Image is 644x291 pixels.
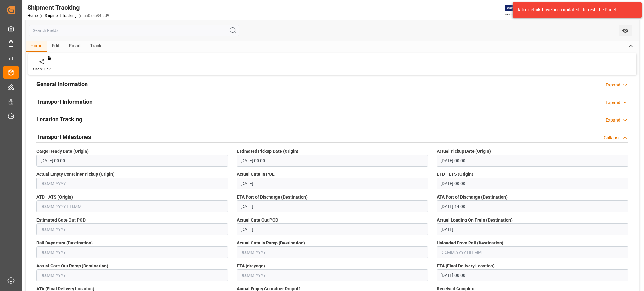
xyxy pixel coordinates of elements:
[36,133,91,141] h2: Transport Milestones
[237,223,428,235] input: DD.MM.YYYY
[45,14,77,18] a: Shipment Tracking
[437,240,503,246] span: Unloaded From Rail (Destination)
[237,194,308,200] span: ETA Port of Discharge (Destination)
[27,14,38,18] a: Home
[437,171,473,178] span: ETD - ETS (Origin)
[36,115,82,124] h2: Location Tracking
[606,117,620,124] div: Expand
[505,5,527,16] img: Exertis%20JAM%20-%20Email%20Logo.jpg_1722504956.jpg
[36,178,228,189] input: DD.MM.YYYY
[437,200,628,212] input: DD.MM.YYYY HH:MM
[29,25,239,36] input: Search Fields
[47,41,64,52] div: Edit
[36,171,114,178] span: Actual Empty Container Pickup (Origin)
[64,41,85,52] div: Email
[237,155,428,167] input: DD.MM.YYYY HH:MM
[437,246,628,258] input: DD.MM.YYYY HH:MM
[237,263,265,269] span: ETA (drayage)
[36,217,86,223] span: Estimated Gate Out POD
[237,240,305,246] span: Actual Gate In Ramp (Destination)
[36,263,108,269] span: Actual Gate Out Ramp (Destination)
[437,194,508,200] span: ATA Port of Discharge (Destination)
[237,217,278,223] span: Actual Gate Out POD
[437,217,513,223] span: Actual Loading On Train (Destination)
[604,135,620,141] div: Collapse
[237,171,275,178] span: Actual Gate In POL
[237,246,428,258] input: DD.MM.YYYY
[437,263,495,269] span: ETA (Final Delivery Location)
[237,148,298,155] span: Estimated Pickup Date (Origin)
[237,269,428,281] input: DD.MM.YYYY
[26,41,47,52] div: Home
[36,223,228,235] input: DD.MM.YYYY
[36,194,73,200] span: ATD - ATS (Origin)
[606,82,620,88] div: Expand
[36,240,93,246] span: Rail Departure (Destination)
[437,178,628,189] input: DD.MM.YYYY HH:MM
[619,25,632,36] button: open menu
[36,97,92,106] h2: Transport Information
[36,246,228,258] input: DD.MM.YYYY
[237,200,428,212] input: DD.MM.YYYY
[437,269,628,281] input: DD.MM.YYYY HH:MM
[437,223,628,235] input: DD.MM.YYYY
[27,3,109,12] div: Shipment Tracking
[437,155,628,167] input: DD.MM.YYYY HH:MM
[237,178,428,189] input: DD.MM.YYYY
[36,200,228,212] input: DD.MM.YYYY HH:MM
[437,148,491,155] span: Actual Pickup Date (Origin)
[36,269,228,281] input: DD.MM.YYYY
[36,155,228,167] input: DD.MM.YYYY HH:MM
[606,99,620,106] div: Expand
[36,80,88,88] h2: General Information
[85,41,106,52] div: Track
[517,7,633,13] div: Table details have been updated. Refresh the Page!.
[36,148,89,155] span: Cargo Ready Date (Origin)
